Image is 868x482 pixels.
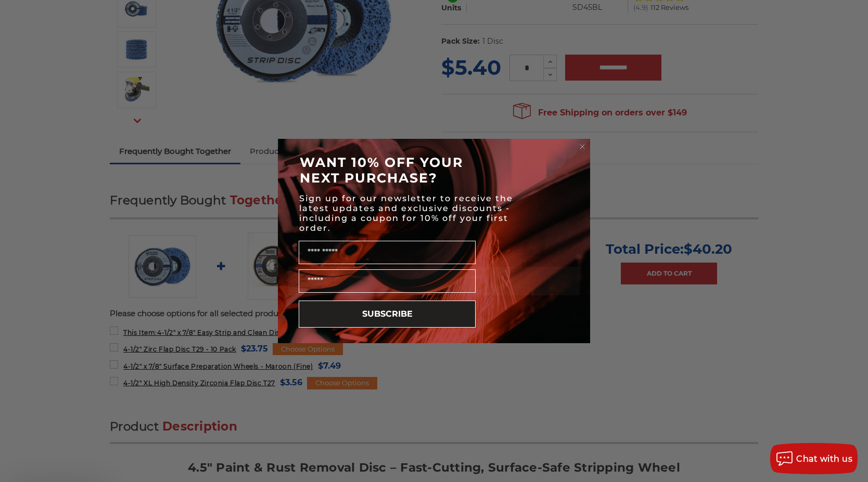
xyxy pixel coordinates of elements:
[299,269,476,293] input: Email
[299,301,476,328] button: SUBSCRIBE
[577,141,588,152] button: Close dialog
[300,154,463,186] span: WANT 10% OFF YOUR NEXT PURCHASE?
[299,193,513,233] span: Sign up for our newsletter to receive the latest updates and exclusive discounts - including a co...
[770,443,858,474] button: Chat with us
[796,454,852,464] span: Chat with us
